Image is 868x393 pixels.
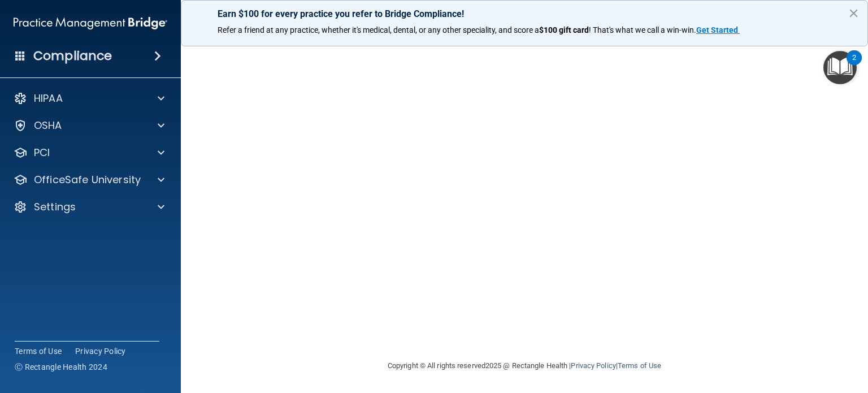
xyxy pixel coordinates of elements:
[15,361,107,373] span: Ⓒ Rectangle Health 2024
[34,92,63,105] p: HIPAA
[218,25,539,34] span: Refer a friend at any practice, whether it's medical, dental, or any other speciality, and score a
[696,25,738,34] strong: Get Started
[14,200,164,214] a: Settings
[823,51,857,84] button: Open Resource Center, 2 new notifications
[15,346,62,357] a: Terms of Use
[14,173,164,187] a: OfficeSafe University
[75,346,126,357] a: Privacy Policy
[14,12,167,34] img: PMB logo
[696,25,740,34] a: Get Started
[852,58,856,72] div: 2
[318,348,731,384] div: Copyright © All rights reserved 2025 @ Rectangle Health | |
[14,146,164,159] a: PCI
[34,173,141,187] p: OfficeSafe University
[34,119,62,132] p: OSHA
[14,92,164,105] a: HIPAA
[218,8,831,19] p: Earn $100 for every practice you refer to Bridge Compliance!
[539,25,589,34] strong: $100 gift card
[34,146,50,159] p: PCI
[34,200,76,214] p: Settings
[589,25,696,34] span: ! That's what we call a win-win.
[848,4,859,22] button: Close
[618,361,661,370] a: Terms of Use
[14,119,164,132] a: OSHA
[571,361,615,370] a: Privacy Policy
[33,48,112,64] h4: Compliance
